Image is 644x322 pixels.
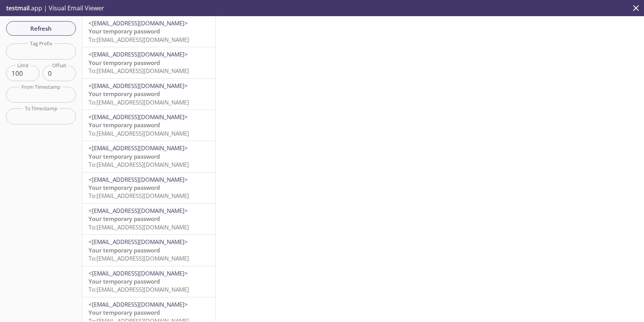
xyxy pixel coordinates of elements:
[89,246,160,254] span: Your temporary password
[82,16,215,47] div: <[EMAIL_ADDRESS][DOMAIN_NAME]>Your temporary passwordTo:[EMAIL_ADDRESS][DOMAIN_NAME]
[82,266,215,297] div: <[EMAIL_ADDRESS][DOMAIN_NAME]>Your temporary passwordTo:[EMAIL_ADDRESS][DOMAIN_NAME]
[89,27,160,35] span: Your temporary password
[12,23,70,33] span: Refresh
[89,207,188,214] span: <[EMAIL_ADDRESS][DOMAIN_NAME]>
[89,309,160,316] span: Your temporary password
[89,215,160,222] span: Your temporary password
[89,121,160,129] span: Your temporary password
[6,21,76,36] button: Refresh
[89,59,160,66] span: Your temporary password
[89,153,160,160] span: Your temporary password
[82,47,215,78] div: <[EMAIL_ADDRESS][DOMAIN_NAME]>Your temporary passwordTo:[EMAIL_ADDRESS][DOMAIN_NAME]
[89,98,189,106] span: To: [EMAIL_ADDRESS][DOMAIN_NAME]
[82,235,215,266] div: <[EMAIL_ADDRESS][DOMAIN_NAME]>Your temporary passwordTo:[EMAIL_ADDRESS][DOMAIN_NAME]
[89,277,160,285] span: Your temporary password
[6,4,30,12] span: testmail
[89,238,188,246] span: <[EMAIL_ADDRESS][DOMAIN_NAME]>
[82,110,215,141] div: <[EMAIL_ADDRESS][DOMAIN_NAME]>Your temporary passwordTo:[EMAIL_ADDRESS][DOMAIN_NAME]
[89,144,188,152] span: <[EMAIL_ADDRESS][DOMAIN_NAME]>
[89,269,188,277] span: <[EMAIL_ADDRESS][DOMAIN_NAME]>
[89,161,189,168] span: To: [EMAIL_ADDRESS][DOMAIN_NAME]
[89,184,160,191] span: Your temporary password
[82,141,215,172] div: <[EMAIL_ADDRESS][DOMAIN_NAME]>Your temporary passwordTo:[EMAIL_ADDRESS][DOMAIN_NAME]
[89,192,189,199] span: To: [EMAIL_ADDRESS][DOMAIN_NAME]
[89,113,188,121] span: <[EMAIL_ADDRESS][DOMAIN_NAME]>
[89,82,188,90] span: <[EMAIL_ADDRESS][DOMAIN_NAME]>
[89,254,189,262] span: To: [EMAIL_ADDRESS][DOMAIN_NAME]
[89,90,160,98] span: Your temporary password
[82,79,215,110] div: <[EMAIL_ADDRESS][DOMAIN_NAME]>Your temporary passwordTo:[EMAIL_ADDRESS][DOMAIN_NAME]
[89,50,188,58] span: <[EMAIL_ADDRESS][DOMAIN_NAME]>
[82,173,215,203] div: <[EMAIL_ADDRESS][DOMAIN_NAME]>Your temporary passwordTo:[EMAIL_ADDRESS][DOMAIN_NAME]
[89,300,188,308] span: <[EMAIL_ADDRESS][DOMAIN_NAME]>
[89,19,188,27] span: <[EMAIL_ADDRESS][DOMAIN_NAME]>
[89,176,188,183] span: <[EMAIL_ADDRESS][DOMAIN_NAME]>
[89,129,189,137] span: To: [EMAIL_ADDRESS][DOMAIN_NAME]
[89,36,189,43] span: To: [EMAIL_ADDRESS][DOMAIN_NAME]
[82,204,215,234] div: <[EMAIL_ADDRESS][DOMAIN_NAME]>Your temporary passwordTo:[EMAIL_ADDRESS][DOMAIN_NAME]
[89,67,189,75] span: To: [EMAIL_ADDRESS][DOMAIN_NAME]
[89,223,189,231] span: To: [EMAIL_ADDRESS][DOMAIN_NAME]
[89,285,189,293] span: To: [EMAIL_ADDRESS][DOMAIN_NAME]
